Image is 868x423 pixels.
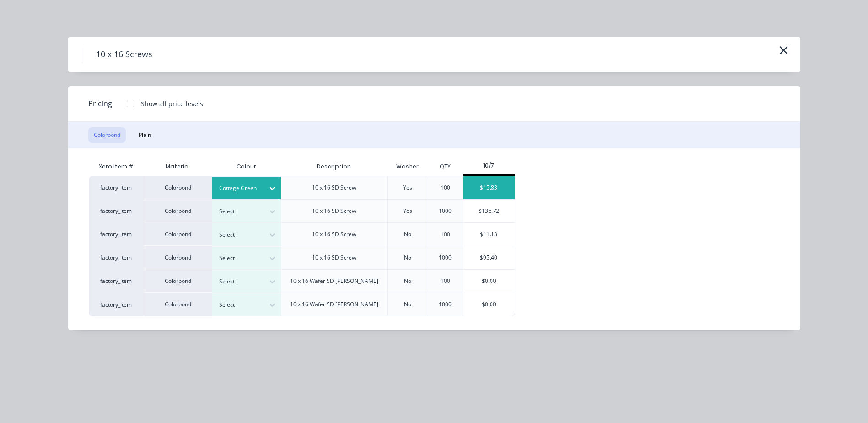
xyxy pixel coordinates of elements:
div: 100 [441,277,450,285]
div: $0.00 [463,293,515,316]
div: 10 x 16 Wafer SD [PERSON_NAME] [290,300,378,309]
div: factory_item [89,269,144,293]
div: No [404,254,411,262]
div: factory_item [89,222,144,246]
div: $135.72 [463,200,515,222]
button: Colorbond [88,127,126,143]
div: 1000 [439,300,452,309]
div: 10 x 16 Wafer SD [PERSON_NAME] [290,277,378,285]
span: Pricing [88,98,112,109]
div: factory_item [89,199,144,222]
div: 100 [441,184,450,192]
div: No [404,300,411,309]
div: factory_item [89,293,144,316]
div: Show all price levels [141,99,203,108]
div: Colorbond [144,199,212,222]
div: Material [144,157,212,176]
div: Colorbond [144,293,212,316]
div: 10 x 16 SD Screw [312,254,356,262]
div: $95.40 [463,246,515,269]
div: Xero Item # [89,157,144,176]
div: Colorbond [144,222,212,246]
div: Colorbond [144,246,212,269]
div: $0.00 [463,270,515,293]
h4: 10 x 16 Screws [82,46,166,63]
button: Plain [133,127,156,143]
div: Yes [403,207,412,215]
div: 1000 [439,254,452,262]
div: 10 x 16 SD Screw [312,184,356,192]
div: No [404,277,411,285]
div: 10 x 16 SD Screw [312,230,356,239]
div: Description [309,155,358,178]
div: No [404,230,411,239]
div: $15.83 [463,176,515,199]
div: 100 [441,230,450,239]
div: $11.13 [463,223,515,246]
div: Yes [403,184,412,192]
div: 1000 [439,207,452,215]
div: Washer [389,155,426,178]
div: Colour [212,157,281,176]
div: factory_item [89,176,144,199]
div: Colorbond [144,269,212,293]
div: 10 x 16 SD Screw [312,207,356,215]
div: 10/7 [463,162,515,170]
div: factory_item [89,246,144,269]
div: QTY [432,155,458,178]
div: Colorbond [144,176,212,199]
